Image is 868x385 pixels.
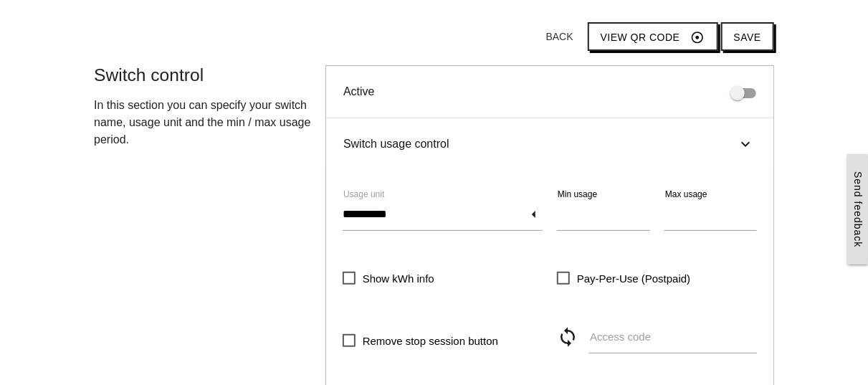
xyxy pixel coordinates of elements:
[721,22,774,51] button: Save
[343,188,384,201] label: Usage unit
[590,329,756,346] label: Access code
[847,154,868,265] a: Send feedback
[557,326,589,348] i: sync
[94,65,204,85] span: Switch control
[558,188,597,201] label: Min usage
[94,97,311,148] p: In this section you can specify your switch name, usage unit and the min / max usage period.
[535,24,585,49] button: Back
[343,332,498,350] span: Remove stop session button
[691,24,705,51] i: adjust
[557,270,690,287] span: Pay-Per-Use (Postpaid)
[737,133,754,155] i: keyboard_arrow_right
[665,188,707,201] label: Max usage
[343,85,375,98] span: Active
[343,136,449,153] span: Switch usage control
[601,32,680,43] span: View QR code
[588,22,718,51] button: View QR code adjust
[343,270,434,287] span: Show kWh info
